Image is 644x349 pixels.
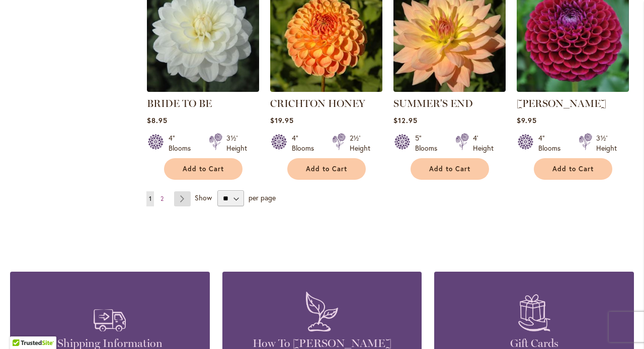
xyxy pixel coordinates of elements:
[534,158,612,180] button: Add to Cart
[393,97,473,109] a: SUMMER'S END
[158,191,166,206] a: 2
[147,97,212,109] a: BRIDE TO BE
[249,193,276,202] span: per page
[147,115,168,125] span: $8.95
[473,133,494,153] div: 4' Height
[393,84,506,94] a: SUMMER'S END
[270,84,382,94] a: CRICHTON HONEY
[169,133,197,153] div: 4" Blooms
[149,195,151,202] span: 1
[160,195,164,202] span: 2
[195,193,212,202] span: Show
[538,133,567,153] div: 4" Blooms
[226,133,247,153] div: 3½' Height
[429,165,470,173] span: Add to Cart
[517,84,629,94] a: Ivanetti
[596,133,617,153] div: 3½' Height
[292,133,320,153] div: 4" Blooms
[415,133,443,153] div: 5" Blooms
[164,158,243,180] button: Add to Cart
[350,133,370,153] div: 2½' Height
[306,165,347,173] span: Add to Cart
[411,158,489,180] button: Add to Cart
[552,165,594,173] span: Add to Cart
[183,165,224,173] span: Add to Cart
[393,115,418,125] span: $12.95
[270,97,365,109] a: CRICHTON HONEY
[517,115,537,125] span: $9.95
[147,84,259,94] a: BRIDE TO BE
[270,115,294,125] span: $19.95
[8,313,36,341] iframe: Launch Accessibility Center
[517,97,606,109] a: [PERSON_NAME]
[287,158,366,180] button: Add to Cart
